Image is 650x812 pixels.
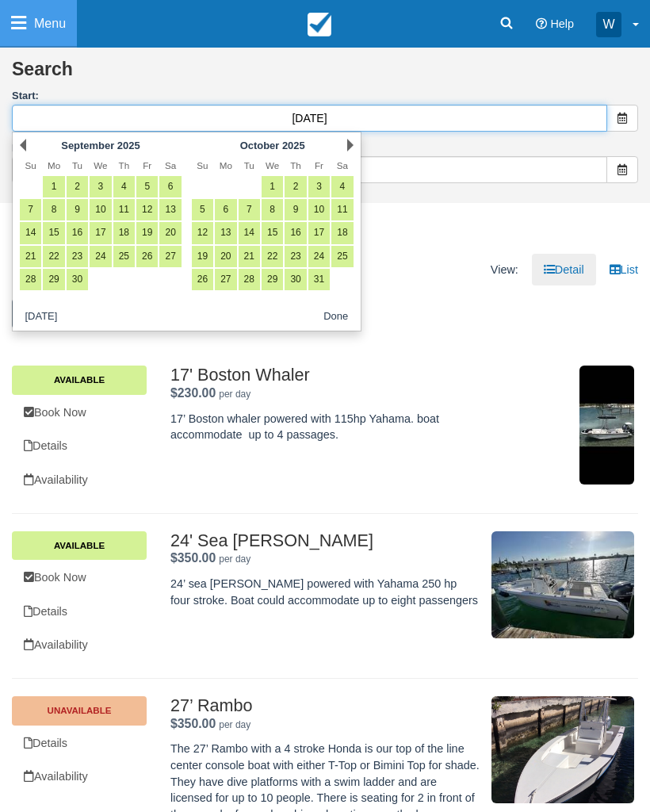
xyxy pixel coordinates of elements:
[12,629,147,661] a: Availability
[143,160,151,170] span: Friday
[136,246,158,267] a: 26
[317,307,354,327] button: Done
[215,246,236,267] a: 20
[12,760,147,793] a: Unavailable.
[598,254,650,286] a: List
[536,18,547,29] i: Help
[136,222,158,243] a: 19
[67,176,88,197] a: 2
[596,12,621,37] div: W
[285,269,306,290] a: 30
[337,160,348,170] span: Saturday
[12,596,147,628] a: Details
[215,269,236,290] a: 27
[25,160,36,170] span: Sunday
[19,307,63,327] button: [DATE]
[308,246,330,267] a: 24
[12,696,147,725] a: Unavailable
[72,160,82,170] span: Tuesday
[113,199,135,220] a: 11
[12,727,147,760] a: Details
[262,176,283,197] a: 1
[113,222,135,243] a: 18
[12,531,147,560] a: Available
[550,17,574,30] span: Help
[579,366,634,485] img: M16-1
[285,199,306,220] a: 9
[170,551,216,565] strong: Price: $350
[170,411,480,443] p: 17’ Boston whaler powered with 115hp Yahama. boat accommodate up to 4 passages.
[170,386,216,400] strong: Price: $230
[170,386,216,400] span: $230.00
[20,139,26,151] a: Prev
[170,717,216,730] span: $350.00
[219,389,250,400] em: per day
[239,246,260,267] a: 21
[170,551,216,565] span: $350.00
[136,199,158,220] a: 12
[192,246,213,267] a: 19
[532,254,596,286] a: Detail
[136,176,158,197] a: 5
[239,269,260,290] a: 28
[192,269,213,290] a: 26
[285,222,306,243] a: 16
[67,222,88,243] a: 16
[20,199,41,220] a: 7
[159,199,181,220] a: 13
[90,199,111,220] a: 10
[113,176,135,197] a: 4
[491,531,634,638] img: M50-1
[67,199,88,220] a: 9
[262,222,283,243] a: 15
[119,160,130,170] span: Thursday
[331,199,353,220] a: 11
[491,696,634,803] img: M3-1
[282,140,305,151] span: 2025
[165,160,176,170] span: Saturday
[262,269,283,290] a: 29
[43,269,64,290] a: 29
[67,246,88,267] a: 23
[12,366,147,394] a: Available
[12,396,147,429] a: Book Now
[12,59,638,89] h2: Search
[240,140,280,151] span: October
[12,561,147,594] a: Book Now
[331,176,353,197] a: 4
[197,160,208,170] span: Sunday
[90,176,111,197] a: 3
[94,160,107,170] span: Wednesday
[48,160,60,170] span: Monday
[262,199,283,220] a: 8
[12,430,147,462] a: Details
[308,176,330,197] a: 3
[239,199,260,220] a: 7
[315,160,323,170] span: Friday
[20,222,41,243] a: 14
[113,246,135,267] a: 25
[192,222,213,243] a: 12
[43,246,64,267] a: 22
[192,199,213,220] a: 5
[170,696,480,715] h2: 27’ Rambo
[308,222,330,243] a: 17
[308,199,330,220] a: 10
[220,160,232,170] span: Monday
[20,269,41,290] a: 28
[117,140,140,151] span: 2025
[90,222,111,243] a: 17
[12,89,638,104] label: Start:
[159,222,181,243] a: 20
[170,531,480,550] h2: 24' Sea [PERSON_NAME]
[20,246,41,267] a: 21
[266,160,279,170] span: Wednesday
[239,222,260,243] a: 14
[479,254,530,286] li: View:
[61,140,114,151] span: September
[290,160,301,170] span: Thursday
[90,246,111,267] a: 24
[159,246,181,267] a: 27
[244,160,254,170] span: Tuesday
[347,139,354,151] a: Next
